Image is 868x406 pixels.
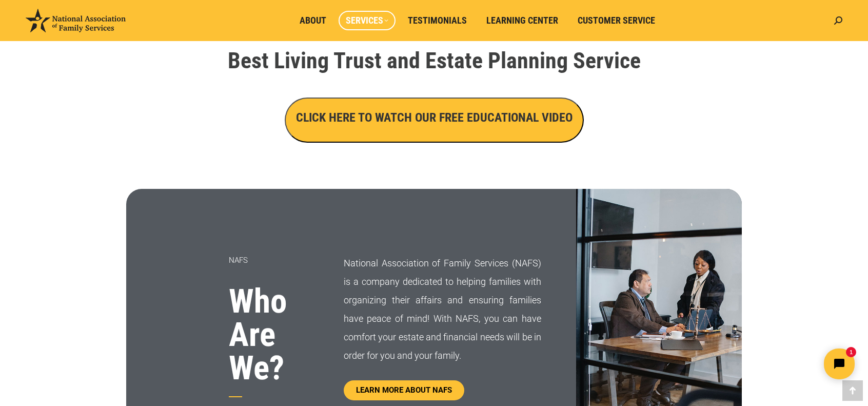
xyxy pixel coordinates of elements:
[300,15,326,26] span: About
[285,98,584,143] button: CLICK HERE TO WATCH OUR FREE EDUCATIONAL VIDEO
[344,254,541,365] p: National Association of Family Services (NAFS) is a company dedicated to helping families with or...
[486,15,558,26] span: Learning Center
[296,109,573,126] h3: CLICK HERE TO WATCH OUR FREE EDUCATIONAL VIDEO
[479,11,565,30] a: Learning Center
[229,251,318,269] p: NAFS
[285,113,584,124] a: CLICK HERE TO WATCH OUR FREE EDUCATIONAL VIDEO
[408,15,467,26] span: Testimonials
[578,15,655,26] span: Customer Service
[356,386,452,394] span: LEARN MORE ABOUT NAFS
[346,15,388,26] span: Services
[344,380,464,400] a: LEARN MORE ABOUT NAFS
[229,285,318,385] h3: Who Are We?
[687,340,863,388] iframe: Tidio Chat
[570,11,662,30] a: Customer Service
[401,11,474,30] a: Testimonials
[26,9,126,32] img: National Association of Family Services
[147,49,721,72] h1: Best Living Trust and Estate Planning Service
[292,11,333,30] a: About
